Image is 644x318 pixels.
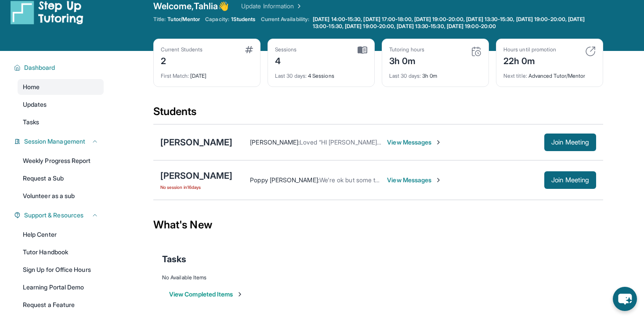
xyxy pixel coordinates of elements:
[160,170,232,182] div: [PERSON_NAME]
[23,83,40,91] span: Home
[275,67,367,79] div: 4 Sessions
[387,176,442,184] span: View Messages
[358,46,367,54] img: card
[21,137,98,146] button: Session Management
[245,46,253,53] img: card
[435,139,442,146] img: Chevron-Right
[544,171,596,189] button: Join Meeting
[21,63,98,72] button: Dashboard
[162,274,594,281] div: No Available Items
[18,262,104,278] a: Sign Up for Office Hours
[585,46,596,57] img: card
[435,177,442,184] img: Chevron-Right
[161,67,253,79] div: [DATE]
[167,16,200,23] span: Tutor/Mentor
[241,2,303,11] a: Update Information
[503,72,527,79] span: Next title :
[387,138,442,147] span: View Messages
[153,206,603,244] div: What's New
[389,67,481,79] div: 3h 0m
[551,140,589,145] span: Join Meeting
[18,297,104,313] a: Request a Feature
[18,153,104,169] a: Weekly Progress Report
[161,72,189,79] span: First Match :
[389,53,424,67] div: 3h 0m
[613,287,637,311] button: chat-button
[18,227,104,242] a: Help Center
[153,16,166,23] span: Title:
[24,211,83,220] span: Support & Resources
[24,63,55,72] span: Dashboard
[551,177,589,183] span: Join Meeting
[162,253,186,265] span: Tasks
[161,53,203,67] div: 2
[250,138,300,146] span: [PERSON_NAME] :
[311,16,603,30] a: [DATE] 14:00-15:30, [DATE] 17:00-18:00, [DATE] 19:00-20:00, [DATE] 13:30-15:30, [DATE] 19:00-20:0...
[161,46,203,53] div: Current Students
[294,2,303,11] img: Chevron Right
[18,188,104,204] a: Volunteer as a sub
[18,79,104,95] a: Home
[18,97,104,112] a: Updates
[231,16,256,23] span: 1 Students
[205,16,229,23] span: Capacity:
[23,118,39,126] span: Tasks
[313,16,601,30] span: [DATE] 14:00-15:30, [DATE] 17:00-18:00, [DATE] 19:00-20:00, [DATE] 13:30-15:30, [DATE] 19:00-20:0...
[18,114,104,130] a: Tasks
[503,53,556,67] div: 22h 0m
[24,137,85,146] span: Session Management
[160,136,232,148] div: [PERSON_NAME]
[300,138,423,146] span: Loved “HI [PERSON_NAME], yes this works!”
[389,46,424,53] div: Tutoring hours
[471,46,481,57] img: card
[18,244,104,260] a: Tutor Handbook
[250,176,319,184] span: Poppy [PERSON_NAME] :
[160,184,232,191] span: No session in 16 days
[18,279,104,295] a: Learning Portal Demo
[503,67,596,79] div: Advanced Tutor/Mentor
[503,46,556,53] div: Hours until promotion
[153,105,603,124] div: Students
[261,16,309,30] span: Current Availability:
[319,176,448,184] span: We're ok but some thing unavoidable came up
[169,290,243,299] button: View Completed Items
[23,100,47,109] span: Updates
[18,170,104,186] a: Request a Sub
[275,46,297,53] div: Sessions
[389,72,421,79] span: Last 30 days :
[21,211,98,220] button: Support & Resources
[275,72,307,79] span: Last 30 days :
[275,53,297,67] div: 4
[544,134,596,151] button: Join Meeting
